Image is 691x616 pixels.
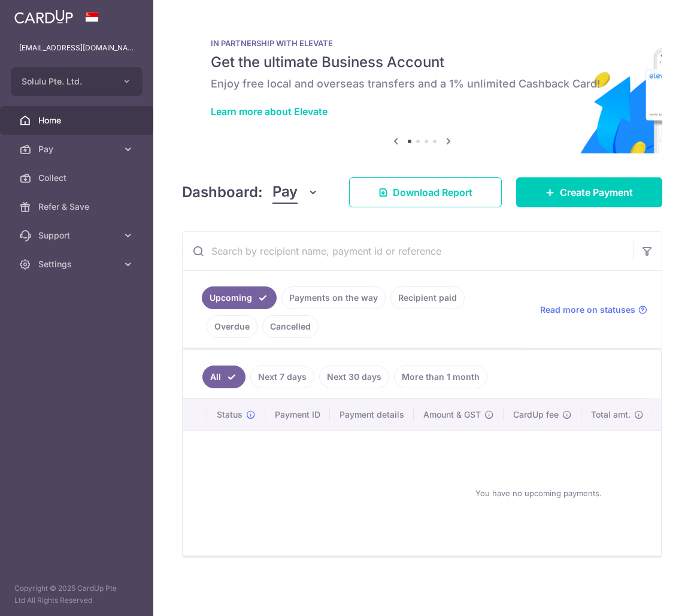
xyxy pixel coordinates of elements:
a: Recipient paid [390,286,465,309]
a: Overdue [207,315,257,338]
h6: Enjoy free local and overseas transfers and a 1% unlimited Cashback Card! [211,77,634,91]
span: Amount & GST [423,409,481,421]
img: Renovation banner [182,19,662,153]
h5: Get the ultimate Business Account [211,53,634,72]
a: Next 30 days [319,366,389,388]
a: Next 7 days [250,366,314,388]
span: Pay [272,181,298,204]
a: Learn more about Elevate [211,105,328,117]
span: Support [38,230,117,241]
a: Read more on statuses [540,304,647,316]
a: Upcoming [202,286,277,309]
a: More than 1 month [394,366,487,388]
span: Total amt. [591,409,631,421]
th: Payment ID [265,399,330,430]
a: All [202,366,246,388]
a: Cancelled [262,315,319,338]
p: IN PARTNERSHIP WITH ELEVATE [211,38,634,48]
a: Create Payment [516,177,662,207]
a: Download Report [349,177,502,207]
span: CardUp fee [513,409,559,421]
input: Search by recipient name, payment id or reference [183,232,633,270]
span: Read more on statuses [540,304,635,316]
span: Create Payment [560,185,633,200]
span: Collect [38,172,117,184]
p: [EMAIL_ADDRESS][DOMAIN_NAME] [19,42,134,54]
button: Solulu Pte. Ltd. [11,67,143,96]
button: Pay [272,181,319,204]
span: Home [38,114,117,126]
img: CardUp [14,10,73,24]
span: Settings [38,258,117,270]
th: Payment details [330,399,414,430]
span: Status [217,409,243,421]
h4: Dashboard: [182,182,263,203]
span: Pay [38,143,117,155]
span: Refer & Save [38,201,117,213]
span: Download Report [393,185,472,200]
span: Solulu Pte. Ltd. [22,76,110,87]
a: Payments on the way [281,286,386,309]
